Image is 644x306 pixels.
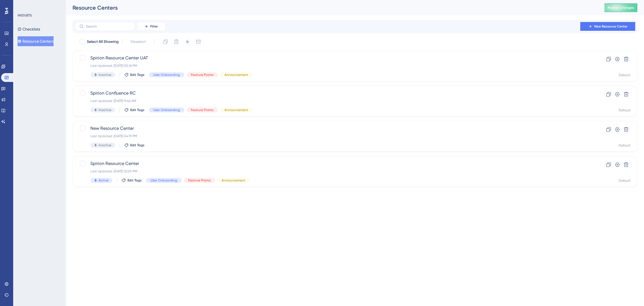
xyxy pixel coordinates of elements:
div: Last Updated: [DATE] 12:00 PM [90,169,576,173]
button: Edit Tags [124,143,145,147]
span: Spirion Resource Center UAT [90,55,576,61]
iframe: UserGuiding AI Assistant Launcher [621,284,637,301]
span: Inactive [99,73,111,77]
button: New Resource Center [580,22,635,31]
button: Resource Centers [18,36,54,46]
button: Publish Changes [604,3,637,12]
span: Edit Tags [127,178,142,183]
input: Search [86,24,131,28]
span: Edit Tags [130,73,145,77]
button: Filter [137,22,165,31]
span: Filter [150,24,158,29]
span: Feature Promo [191,73,213,77]
div: WIDGETS [18,13,32,18]
div: Default [619,108,631,112]
span: Publish Changes [608,5,634,10]
button: Deselect [126,37,151,47]
span: Announcement [224,108,248,112]
span: Edit Tags [130,143,145,147]
div: Last Updated: [DATE] 05:16 PM [90,64,576,68]
button: Edit Tags [121,178,142,183]
span: New Resource Center [90,125,576,132]
div: Last Updated: [DATE] 04:19 PM [90,134,576,138]
button: Checklists [18,24,40,34]
span: User Onboarding [151,178,177,183]
div: Default [619,178,631,183]
span: Active [99,178,109,183]
div: Resource Centers [73,4,591,12]
span: Deselect [131,38,146,45]
div: Last Updated: [DATE] 11:46 AM [90,99,576,103]
span: Announcement [222,178,245,183]
span: Spirion Confluence RC [90,90,576,97]
span: User Onboarding [153,108,180,112]
div: Default [619,73,631,77]
span: Inactive [99,108,111,112]
span: Inactive [99,143,111,147]
span: Announcement [224,73,248,77]
span: Spirion Resource Center [90,160,576,167]
span: Select All Showing [87,38,119,45]
button: Edit Tags [124,108,145,112]
button: Edit Tags [124,73,145,77]
span: User Onboarding [153,73,180,77]
span: New Resource Center [594,24,628,29]
span: Feature Promo [188,178,211,183]
div: Default [619,143,631,148]
span: Feature Promo [191,108,213,112]
span: Edit Tags [130,108,145,112]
